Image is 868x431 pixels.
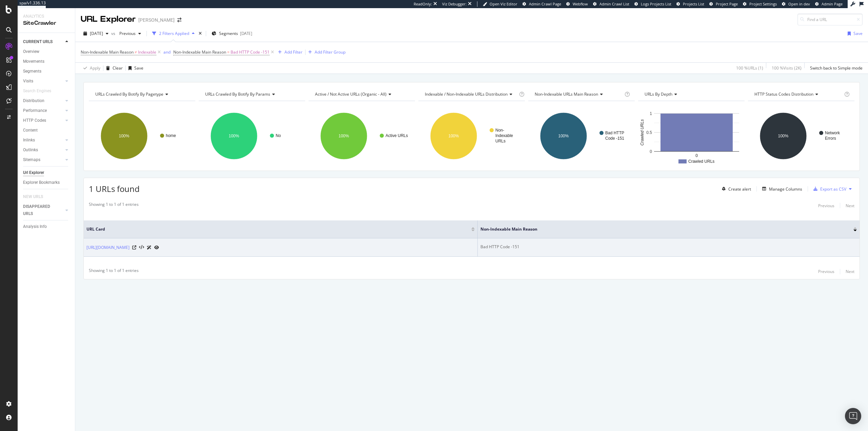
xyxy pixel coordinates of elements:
[23,137,35,144] div: Inlinks
[754,91,813,97] span: HTTP Status Codes Distribution
[23,203,57,217] div: DISAPPEARED URLS
[23,38,53,45] div: CURRENT URLS
[490,1,517,6] span: Open Viz Editor
[807,63,863,74] button: Switch back to Simple mode
[495,128,504,133] text: Non-
[23,107,63,114] a: Performance
[23,19,70,27] div: SiteCrawler
[86,226,470,232] span: URL Card
[147,244,152,251] a: AI Url Details
[788,1,810,6] span: Open in dev
[480,226,843,232] span: Non-Indexable Main Reason
[811,183,846,194] button: Export as CSV
[23,146,38,154] div: Outlinks
[23,127,70,134] a: Content
[593,1,629,7] a: Admin Crawl List
[23,87,51,95] div: Search Engines
[641,1,671,6] span: Logs Projects List
[240,31,252,36] div: [DATE]
[822,1,843,6] span: Admin Page
[89,106,195,165] svg: A chart.
[695,153,698,158] text: 0
[86,244,130,251] a: [URL][DOMAIN_NAME]
[199,106,305,165] div: A chart.
[150,28,197,39] button: 2 Filters Applied
[818,268,834,276] button: Previous
[197,30,203,37] div: times
[23,68,41,75] div: Segments
[845,408,861,424] div: Open Intercom Messenger
[177,18,181,22] div: arrow-right-arrow-left
[414,1,432,7] div: ReadOnly:
[573,1,588,6] span: Webflow
[529,1,561,6] span: Admin Crawl Page
[778,134,788,138] text: 100%
[23,223,47,230] div: Analysis Info
[305,48,346,56] button: Add Filter Group
[314,89,409,100] h4: Active / Not Active URLs
[315,49,346,55] div: Add Filter Group
[683,1,704,6] span: Projects List
[166,133,176,138] text: home
[23,156,40,163] div: Sitemaps
[599,1,629,6] span: Admin Crawl List
[522,1,561,7] a: Admin Crawl Page
[846,201,854,210] button: Next
[535,91,598,97] span: Non-Indexable URLs Main Reason
[95,91,163,97] span: URLs Crawled By Botify By pagetype
[748,106,854,165] div: A chart.
[81,63,100,74] button: Apply
[113,65,123,71] div: Clear
[634,1,671,7] a: Logs Projects List
[646,130,652,135] text: 0.5
[418,106,525,165] svg: A chart.
[846,268,854,276] button: Next
[528,106,635,165] svg: A chart.
[425,91,508,97] span: Indexable / Non-Indexable URLs distribution
[483,1,517,7] a: Open Viz Editor
[645,91,672,97] span: URLs by Depth
[749,1,777,6] span: Project Settings
[743,1,777,7] a: Project Settings
[23,87,58,95] a: Search Engines
[23,137,63,144] a: Inlinks
[709,1,738,7] a: Project Page
[676,1,704,7] a: Projects List
[119,134,130,138] text: 100%
[23,48,70,55] a: Overview
[753,89,843,100] h4: HTTP Status Codes Distribution
[284,49,302,55] div: Add Filter
[818,201,834,210] button: Previous
[23,156,63,163] a: Sitemaps
[23,97,63,104] a: Distribution
[309,106,415,165] svg: A chart.
[23,203,63,217] a: DISAPPEARED URLS
[638,106,745,165] svg: A chart.
[23,179,70,186] a: Explorer Bookmarks
[209,28,255,39] button: Segments[DATE]
[643,89,738,100] h4: URLs by Depth
[163,49,171,55] button: and
[846,269,854,274] div: Next
[227,49,230,55] span: =
[825,131,840,135] text: Network
[117,28,144,39] button: Previous
[138,17,175,23] div: [PERSON_NAME]
[480,244,857,250] div: Bad HTTP Code -151
[89,268,139,276] div: Showing 1 to 1 of 1 entries
[173,49,226,55] span: Non-Indexable Main Reason
[759,185,802,193] button: Manage Columns
[820,186,846,192] div: Export as CSV
[138,47,156,57] span: Indexable
[23,117,46,124] div: HTTP Codes
[448,134,459,138] text: 100%
[818,269,834,274] div: Previous
[205,91,270,97] span: URLs Crawled By Botify By params
[90,31,103,36] span: 2025 Aug. 25th
[126,63,143,74] button: Save
[640,119,645,145] text: Crawled URLs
